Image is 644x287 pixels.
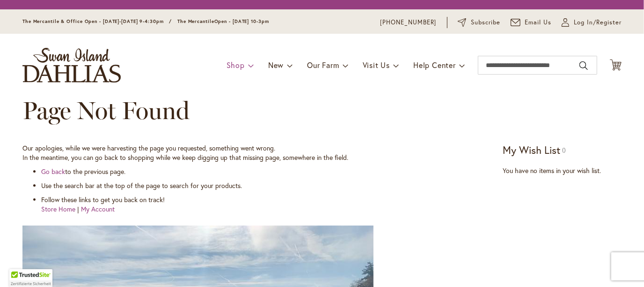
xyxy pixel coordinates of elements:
a: [PHONE_NUMBER] [380,18,437,27]
span: Shop [227,60,245,70]
li: Follow these links to get you back on track! [41,195,497,214]
span: | [77,204,79,213]
span: Email Us [525,18,552,27]
span: The Mercantile & Office Open - [DATE]-[DATE] 9-4:30pm / The Mercantile [22,18,214,24]
span: Help Center [413,60,456,70]
div: You have no items in your wish list. [503,166,622,175]
button: Search [579,58,588,73]
strong: My Wish List [503,143,560,157]
a: store logo [22,48,121,83]
li: to the previous page. [41,167,497,176]
span: Subscribe [471,18,500,27]
a: Go back [41,167,65,176]
span: Page Not Found [22,96,190,125]
a: Subscribe [458,18,500,27]
span: New [268,60,284,70]
a: Log In/Register [562,18,622,27]
p: Our apologies, while we were harvesting the page you requested, something went wrong. In the mean... [22,143,497,162]
span: Visit Us [363,60,390,70]
div: TrustedSite Certified [9,269,52,287]
a: Email Us [511,18,552,27]
span: Our Farm [307,60,339,70]
a: Store Home [41,204,75,213]
span: Open - [DATE] 10-3pm [214,18,269,24]
a: My Account [81,204,115,213]
span: Log In/Register [574,18,622,27]
li: Use the search bar at the top of the page to search for your products. [41,181,497,190]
